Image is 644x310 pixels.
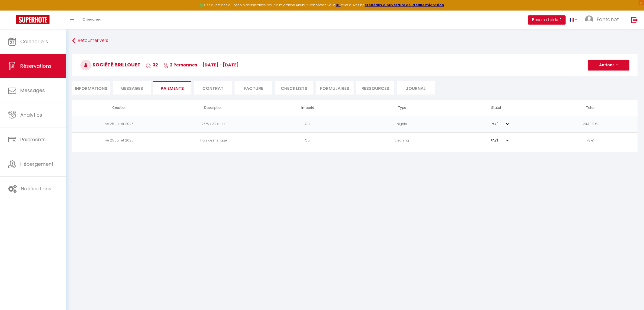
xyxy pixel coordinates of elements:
li: CHECKLISTS [275,81,313,95]
td: ve 25 Juillet 2025 [72,132,166,149]
button: Besoin d'aide ? [528,15,566,25]
img: Super Booking [16,15,49,24]
span: 32 [146,62,158,68]
button: Actions [588,60,629,70]
li: Informations [72,81,110,95]
li: Paiements [153,81,191,95]
li: Contrat [194,81,232,95]
td: nights [355,116,449,132]
span: Société Brillouet [80,61,141,68]
a: Retourner vers [72,36,638,46]
td: 76 € x 32 nuits [166,116,260,132]
td: 2440.2 € [543,116,638,132]
td: cleaning [355,132,449,149]
th: Total [543,100,638,116]
span: Hébergement [20,161,54,167]
img: ... [585,15,593,23]
a: ICI [336,3,341,7]
span: Chercher [82,16,101,22]
span: Messages [120,85,143,92]
span: Notifications [21,185,51,192]
iframe: Chat [621,286,640,306]
span: Calendriers [20,38,48,45]
span: Paiements [20,136,46,143]
th: Importé [261,100,355,116]
span: Réservations [20,63,52,69]
td: ve 25 Juillet 2025 [72,116,166,132]
span: 2 Personnes [163,62,197,68]
li: Journal [397,81,435,95]
th: Statut [449,100,543,116]
span: [DATE] - [DATE] [202,62,239,68]
td: 78 € [543,132,638,149]
img: logout [631,16,638,23]
th: Description [166,100,260,116]
td: Oui [261,132,355,149]
td: Frais de ménage [166,132,260,149]
li: FORMULAIRES [316,81,354,95]
li: Facture [235,81,272,95]
a: ... Fontanot [581,11,626,29]
li: Ressources [356,81,394,95]
td: Oui [261,116,355,132]
th: Création [72,100,166,116]
a: Chercher [78,11,105,29]
th: Type [355,100,449,116]
span: Messages [20,87,45,94]
span: Fontanot [597,16,619,23]
span: Analytics [20,112,42,118]
a: créneaux d'ouverture de la salle migration [365,3,444,7]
